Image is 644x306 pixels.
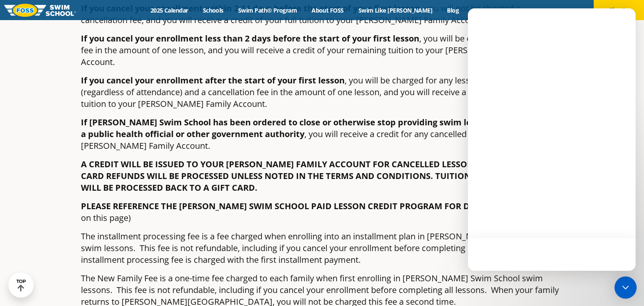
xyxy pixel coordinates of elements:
[351,6,440,14] a: Swim Like [PERSON_NAME]
[81,158,556,193] strong: A CREDIT WILL BE ISSUED TO YOUR [PERSON_NAME] FAMILY ACCOUNT FOR CANCELLED LESSONS. NO CASH/CREDI...
[4,4,76,17] img: FOSS Swim School Logo
[81,231,544,265] span: The installment processing fee is a fee charged when enrolling into an installment plan in [PERSO...
[81,200,563,224] p: (Available lower on this page)
[81,75,345,86] strong: If you cancel your enrollment after the start of your first lesson
[81,75,563,110] p: , you will be charged for any lessons that have occurred (regardless of attendance) and a cancell...
[466,6,501,14] a: Careers
[615,277,637,299] div: Open Intercom Messenger
[81,33,419,44] strong: If you cancel your enrollment less than 2 days before the start of your first lesson
[81,117,563,152] p: , you will receive a credit for any cancelled lessons to your [PERSON_NAME] Family Account.
[304,6,351,14] a: About FOSS
[231,6,304,14] a: Swim Path® Program
[195,6,231,14] a: Schools
[81,33,563,68] p: , you will be charged a cancellation fee in the amount of one lesson, and you will receive a cred...
[81,117,560,140] strong: If [PERSON_NAME] Swim School has been ordered to close or otherwise stop providing swim lessons o...
[440,6,466,14] a: Blog
[81,200,500,212] strong: PLEASE REFERENCE THE [PERSON_NAME] SWIM SCHOOL PAID LESSON CREDIT PROGRAM FOR DETAILS.
[143,6,195,14] a: 2025 Calendar
[16,279,26,292] div: TOP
